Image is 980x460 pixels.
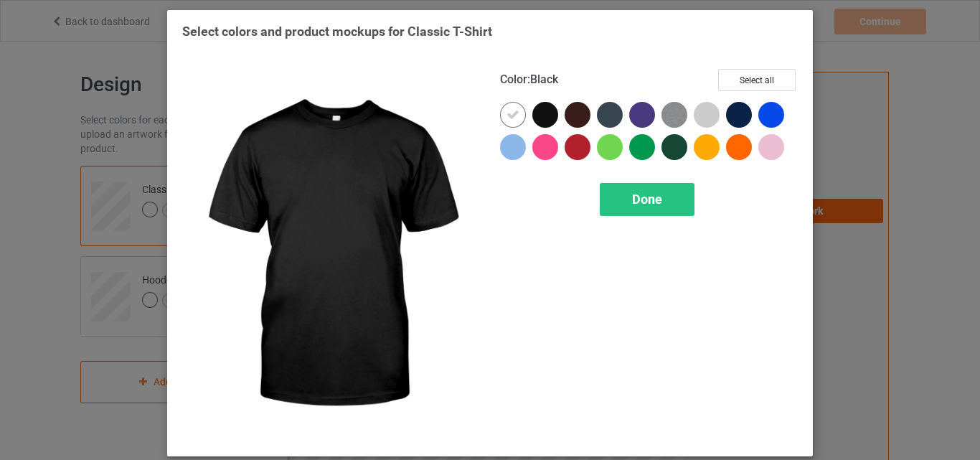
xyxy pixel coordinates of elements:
[661,102,687,128] img: heather_texture.png
[718,69,796,91] button: Select all
[632,192,662,207] span: Done
[530,72,558,86] span: Black
[500,72,558,88] h4: :
[182,69,480,441] img: regular.jpg
[500,72,527,86] span: Color
[182,24,492,39] span: Select colors and product mockups for Classic T-Shirt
